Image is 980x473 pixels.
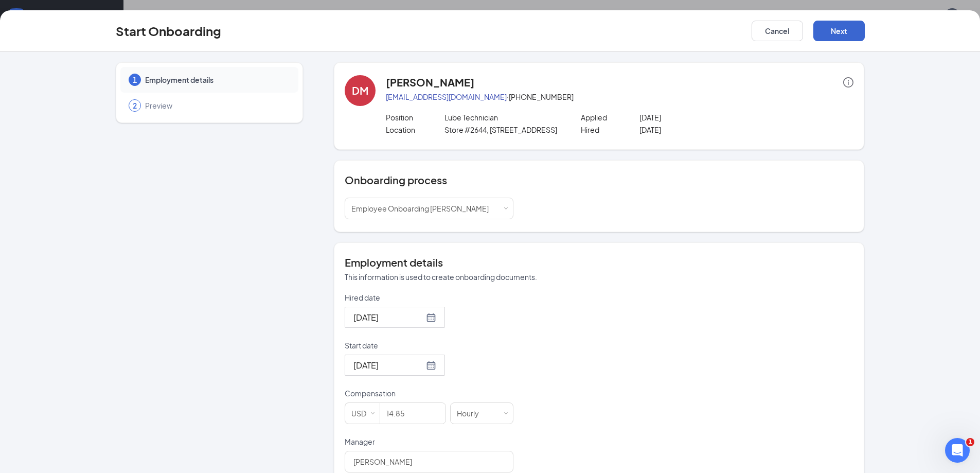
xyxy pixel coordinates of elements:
[345,292,513,303] p: Hired date
[843,77,853,87] span: info-circle
[353,311,424,324] input: Aug 26, 2025
[444,112,561,122] p: Lube Technician
[966,438,974,446] span: 1
[639,112,756,122] p: [DATE]
[386,92,507,101] a: [EMAIL_ADDRESS][DOMAIN_NAME]
[345,451,513,472] input: Manager name
[351,204,489,213] span: Employee Onboarding [PERSON_NAME]
[581,112,639,122] p: Applied
[145,75,288,85] span: Employment details
[352,83,368,98] div: DM
[444,125,561,135] p: Store #2644, [STREET_ADDRESS]
[351,198,496,219] div: [object Object]
[581,125,639,135] p: Hired
[386,75,474,90] h4: [PERSON_NAME]
[380,403,446,424] input: Amount
[386,92,853,102] p: · [PHONE_NUMBER]
[351,403,373,424] div: USD
[457,403,486,424] div: Hourly
[386,125,444,135] p: Location
[345,173,853,187] h4: Onboarding process
[752,21,803,41] button: Cancel
[345,272,853,282] p: This information is used to create onboarding documents.
[386,112,444,122] p: Position
[639,125,756,135] p: [DATE]
[116,22,221,40] h3: Start Onboarding
[945,438,970,463] iframe: Intercom live chat
[345,255,853,270] h4: Employment details
[133,100,137,111] span: 2
[133,75,137,85] span: 1
[345,436,513,447] p: Manager
[145,100,288,111] span: Preview
[813,21,865,41] button: Next
[353,359,424,372] input: Aug 26, 2025
[345,340,513,351] p: Start date
[345,388,513,398] p: Compensation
